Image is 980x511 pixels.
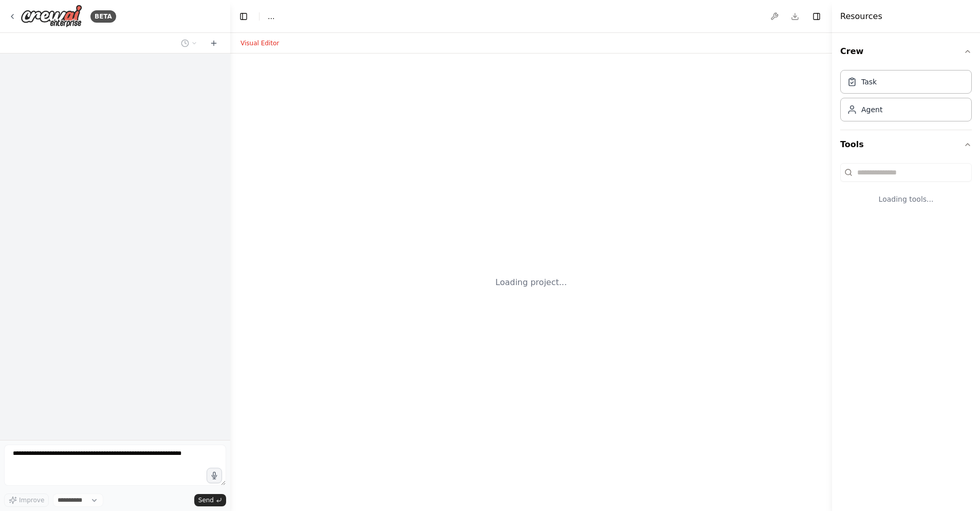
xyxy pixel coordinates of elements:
[234,37,285,49] button: Visual Editor
[861,77,877,87] div: Task
[177,37,201,49] button: Switch to previous chat
[840,37,972,66] button: Crew
[206,37,222,49] button: Start a new chat
[268,11,274,22] nav: breadcrumb
[495,276,567,289] div: Loading project...
[840,186,972,213] div: Loading tools...
[207,468,222,483] button: Click to speak your automation idea
[268,11,274,22] span: ...
[19,496,44,504] span: Improve
[840,10,882,23] h4: Resources
[840,159,972,221] div: Tools
[861,104,882,115] div: Agent
[840,66,972,130] div: Crew
[840,130,972,159] button: Tools
[198,496,214,504] span: Send
[90,10,116,23] div: BETA
[4,494,49,507] button: Improve
[194,494,226,506] button: Send
[21,5,82,28] img: Logo
[236,9,251,24] button: Hide left sidebar
[809,9,824,24] button: Hide right sidebar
